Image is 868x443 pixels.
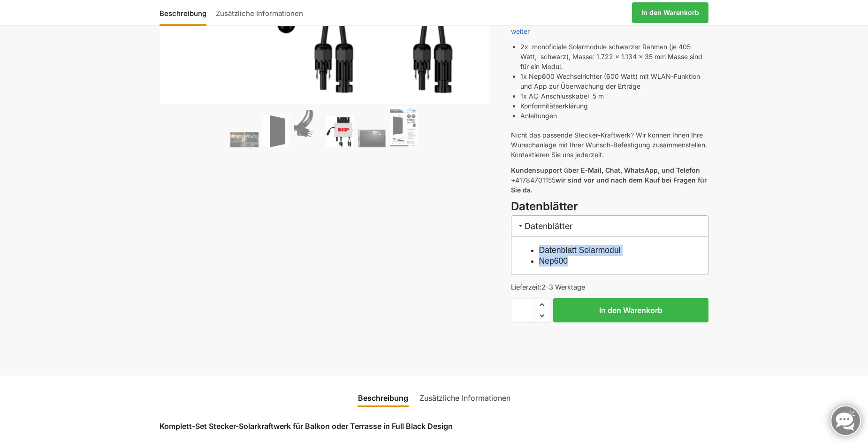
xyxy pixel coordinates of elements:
[553,298,708,322] button: In den Warenkorb
[211,1,308,24] a: Zusätzliche Informationen
[511,16,708,36] p: Noch Fragen?
[390,107,418,147] img: Balkonkraftwerk 600/810 Watt Fullblack – Bild 6
[520,71,708,91] li: 1x Nep600 Wechselrichter (600 Watt) mit WLAN-Funktion und App zur Überwachung der Erträge
[520,101,708,111] li: Konformitätserklärung
[520,111,708,121] li: Anleitungen
[541,283,585,291] span: 2-3 Werktage
[358,130,386,147] img: Balkonkraftwerk 600/810 Watt Fullblack – Bild 5
[511,17,701,35] a: Unser Support und unsere FAQ hilft Ihnen gerne weiter
[262,115,290,147] img: TommaTech Vorderseite
[511,215,708,237] h3: Datenblätter
[511,199,708,215] h3: Datenblätter
[520,91,708,101] li: 1x AC-Anschlusskabel 5 m
[511,283,585,291] span: Lieferzeit:
[511,130,708,160] p: Nicht das passende Stecker-Kraftwerk? Wir können Ihnen Ihre Wunschanlage mit Ihrer Wunsch-Befesti...
[632,2,708,23] a: In den Warenkorb
[511,166,700,184] strong: Kundensupport über E-Mail, Chat, WhatsApp, und Telefon +
[539,256,568,266] a: Nep600
[534,310,550,322] span: Reduce quantity
[534,298,550,311] span: Increase quantity
[520,42,708,71] li: 2x monoficiale Solarmodule schwarzer Rahmen (je 405 Watt, schwarz), Masse: 1.722 x 1.134 x 35 mm ...
[414,387,516,409] a: Zusätzliche Informationen
[511,176,707,194] strong: wir sind vor und nach dem Kauf bei Fragen für Sie da.
[230,132,259,147] img: 2 Balkonkraftwerke
[326,116,354,147] img: NEP 800 Drosselbar auf 600 Watt
[160,1,211,24] a: Beschreibung
[511,298,534,322] input: Produktmenge
[539,245,621,255] a: Datenblatt Solarmodul
[160,421,453,431] strong: Komplett-Set Stecker-Solarkraftwerk für Balkon oder Terrasse in Full Black Design
[509,328,710,354] iframe: Sicherer Rahmen für schnelle Bezahlvorgänge
[294,110,322,147] img: Anschlusskabel-3meter_schweizer-stecker
[511,165,708,195] p: 41784701155
[352,387,414,409] a: Beschreibung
